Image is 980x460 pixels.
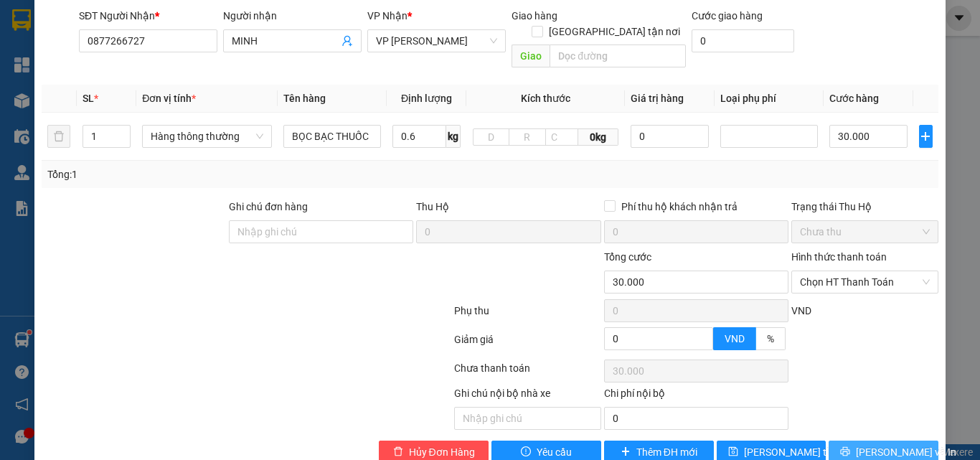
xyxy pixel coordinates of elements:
[147,42,263,57] strong: PHIẾU GỬI HÀNG
[725,333,745,344] span: VND
[341,35,353,47] span: user-add
[631,93,684,104] span: Giá trị hàng
[223,8,362,24] div: Người nhận
[919,125,933,148] button: plus
[47,166,380,182] div: Tổng: 1
[840,446,850,458] span: printer
[856,444,956,460] span: [PERSON_NAME] và In
[543,24,686,39] span: [GEOGRAPHIC_DATA] tận nơi
[512,44,550,67] span: Giao
[453,360,603,385] div: Chưa thanh toán
[15,22,83,90] img: logo
[791,251,887,263] label: Hình thức thanh toán
[578,128,619,146] span: 0kg
[47,125,70,148] button: delete
[715,85,824,113] th: Loại phụ phí
[409,444,475,460] span: Hủy Đơn Hàng
[454,407,601,430] input: Nhập ghi chú
[283,125,381,148] input: VD: Bàn, Ghế
[393,446,403,458] span: delete
[229,201,308,212] label: Ghi chú đơn hàng
[728,446,738,458] span: save
[453,303,603,328] div: Phụ thu
[829,93,879,104] span: Cước hàng
[800,221,930,243] span: Chưa thu
[920,131,932,142] span: plus
[604,385,788,407] div: Chi phí nội bộ
[401,93,452,104] span: Định lượng
[416,201,449,212] span: Thu Hộ
[473,128,509,146] input: D
[454,385,601,407] div: Ghi chú nội bộ nhà xe
[621,446,631,458] span: plus
[453,332,603,357] div: Giảm giá
[791,305,811,316] span: VND
[545,128,578,146] input: C
[159,60,252,71] strong: Hotline : 0889 23 23 23
[229,220,413,243] input: Ghi chú đơn hàng
[151,126,263,147] span: Hàng thông thường
[744,444,859,460] span: [PERSON_NAME] thay đổi
[446,125,461,148] span: kg
[521,446,531,458] span: exclamation-circle
[800,271,930,293] span: Chọn HT Thanh Toán
[692,10,763,22] label: Cước giao hàng
[791,199,938,215] div: Trạng thái Thu Hộ
[692,29,794,52] input: Cước giao hàng
[142,74,269,88] strong: : [DOMAIN_NAME]
[550,44,686,67] input: Dọc đường
[79,8,217,24] div: SĐT Người Nhận
[142,93,196,104] span: Đơn vị tính
[108,24,303,39] strong: CÔNG TY TNHH VĨNH QUANG
[521,93,570,104] span: Kích thước
[283,93,326,104] span: Tên hàng
[376,30,497,52] span: VP LÊ HỒNG PHONG
[616,199,743,215] span: Phí thu hộ khách nhận trả
[83,93,94,104] span: SL
[636,444,697,460] span: Thêm ĐH mới
[512,10,557,22] span: Giao hàng
[537,444,572,460] span: Yêu cầu
[604,251,651,263] span: Tổng cước
[367,10,407,22] span: VP Nhận
[509,128,545,146] input: R
[142,76,176,87] span: Website
[767,333,774,344] span: %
